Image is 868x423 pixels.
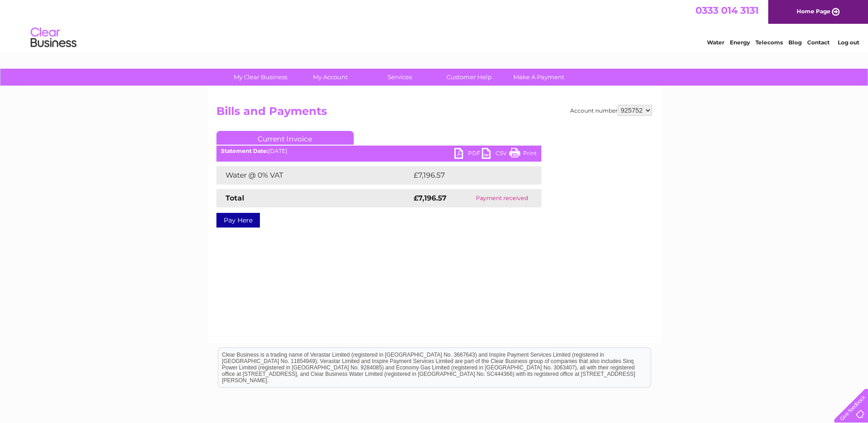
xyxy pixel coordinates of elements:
td: Payment received [463,189,541,207]
a: Energy [730,39,750,46]
a: CSV [482,148,509,161]
a: Log out [838,39,859,46]
div: Clear Business is a trading name of Verastar Limited (registered in [GEOGRAPHIC_DATA] No. 3667643... [218,5,651,44]
a: My Clear Business [223,69,298,86]
strong: £7,196.57 [414,194,447,202]
a: 0333 014 3131 [695,5,759,16]
a: Customer Help [431,69,507,86]
a: Pay Here [216,213,260,228]
img: logo.png [30,24,77,52]
a: Contact [807,39,830,46]
a: Water [707,39,724,46]
strong: Total [226,194,244,202]
td: £7,196.57 [411,166,527,184]
a: My Account [292,69,368,86]
b: Statement Date: [221,147,268,154]
a: Services [362,69,437,86]
a: Make A Payment [501,69,577,86]
a: PDF [454,148,482,161]
h2: Bills and Payments [216,105,652,122]
a: Current Invoice [216,131,354,145]
a: Print [509,148,537,161]
a: Blog [788,39,802,46]
div: [DATE] [216,148,541,154]
td: Water @ 0% VAT [216,166,411,184]
a: Telecoms [755,39,783,46]
div: Account number [570,105,652,116]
